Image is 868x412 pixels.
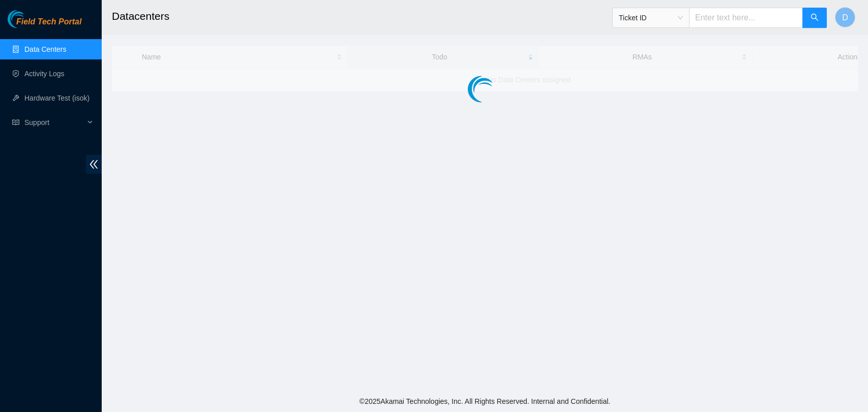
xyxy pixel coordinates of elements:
span: D [842,11,848,24]
input: Enter text here... [689,8,803,28]
span: double-left [86,155,102,174]
button: D [835,7,855,27]
a: Data Centers [24,45,66,53]
img: Akamai Technologies [8,10,51,28]
footer: © 2025 Akamai Technologies, Inc. All Rights Reserved. Internal and Confidential. [102,391,868,412]
span: Support [24,112,84,133]
a: Activity Logs [24,70,65,78]
span: Ticket ID [619,10,683,25]
span: Field Tech Portal [16,17,81,27]
button: search [802,8,827,28]
span: search [811,13,819,23]
a: Akamai TechnologiesField Tech Portal [8,18,81,31]
span: read [12,119,19,126]
a: Hardware Test (isok) [24,94,89,102]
